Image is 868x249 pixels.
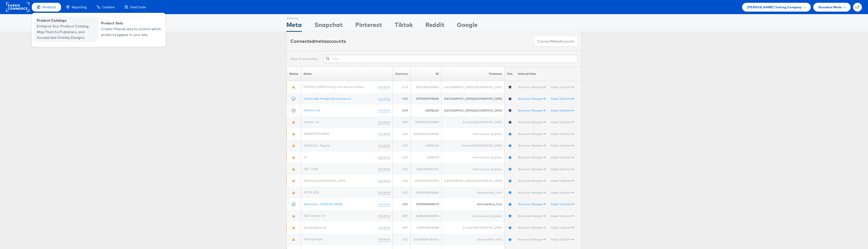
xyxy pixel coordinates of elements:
a: (rename) [378,226,390,230]
a: Graph Explorer [551,85,574,89]
span: meta [551,39,559,44]
td: GBP [393,210,411,222]
th: ID [411,67,442,81]
th: Name [301,67,393,81]
input: Filter [324,55,578,63]
td: USD [393,175,411,187]
a: Graph Explorer [551,226,574,229]
a: Business Manager [518,97,546,100]
td: 585540248758886 [411,187,442,198]
a: (rename) [378,108,390,113]
td: USD [393,234,411,245]
span: Product Catalogs [37,18,97,23]
td: GBP [393,222,411,234]
a: (rename) [378,190,390,195]
a: Graph Explorer [551,167,574,171]
a: Stitcher Live [304,108,320,112]
a: Business Manager [518,202,546,206]
td: America/[GEOGRAPHIC_DATA] [442,140,504,152]
td: USD [393,198,411,210]
td: [GEOGRAPHIC_DATA]/[GEOGRAPHIC_DATA] [442,81,504,93]
span: Create filtered sets to control which products appear in your ads. [101,26,162,38]
a: (rename) [378,202,390,206]
a: Business Manager [518,191,546,194]
td: 148396385240446 [411,222,442,234]
span: Reporting [72,5,87,10]
td: GBP [393,116,411,128]
a: Business Manager [518,120,546,124]
a: Graph Explorer [551,132,574,136]
td: Europe/[GEOGRAPHIC_DATA] [442,222,504,234]
a: Business Manager [518,226,546,229]
a: Graph Explorer [551,120,574,124]
a: Graph Explorer [551,214,574,218]
div: Pinterest [355,20,382,32]
a: AlexandAlexa UK [304,226,327,229]
td: America/Los_Angeles [442,128,504,140]
td: [GEOGRAPHIC_DATA]/[GEOGRAPHIC_DATA] [442,175,504,187]
a: Product Sets Create filtered sets to control which products appear in your ads. [99,17,163,42]
th: Status [287,67,301,81]
a: (rename) [378,237,390,241]
td: EUR [393,104,411,116]
td: USD [393,163,411,175]
div: Tiktok [395,20,413,32]
a: Graph Explorer [551,237,574,241]
a: Graph Explorer [551,155,574,159]
td: 10154248691081416 [411,234,442,245]
a: Business Manager [518,179,546,183]
a: Product Catalogs Enhance Your Product Catalog, Map Them to Publishers, and Incorporate Overlay De... [34,17,99,42]
a: Graph Explorer [551,144,574,147]
a: Business Manager [518,155,546,159]
span: Feed Suite [130,5,146,10]
td: USD [393,140,411,152]
div: Meta [286,20,302,32]
a: Albertsons - [PERSON_NAME] [304,202,343,206]
a: (rename) [378,97,390,101]
a: Business Manager [518,132,546,136]
a: Business Manager [518,237,546,241]
td: 857318691033463 [411,81,442,93]
button: ConnectmetaAccounts [534,36,578,47]
a: Graph Explorer [551,179,574,183]
a: Stitcher UK [304,120,319,124]
span: Enhance Your Product Catalog, Map Them to Publishers, and Incorporate Overlay Designs. [37,23,97,41]
a: Business Manager [518,144,546,147]
a: (rename) [378,120,390,124]
a: AE PM 2020 [304,190,319,194]
div: Showing [286,14,302,20]
span: Creative [102,5,115,10]
a: StitcherAds Primary Ghost Account [304,97,351,100]
a: 360i - Hyatt [304,167,318,171]
a: Aldi Careers UK [304,214,325,218]
a: (rename) [378,167,390,171]
td: 104556132 [411,140,442,152]
div: Snapchat [314,20,343,32]
a: Graph Explorer [551,97,574,100]
td: 802864363100393 [411,210,442,222]
td: [GEOGRAPHIC_DATA]/[GEOGRAPHIC_DATA] [442,104,504,116]
td: USD [393,187,411,198]
span: [PERSON_NAME] Testing Company [747,5,802,10]
td: America/Los_Angeles [442,152,504,163]
a: Business Manager [518,214,546,218]
a: [PERSON_NAME]-testing-new-account (odax) [304,85,364,89]
a: (rename) [378,214,390,218]
a: 6thStreet [GEOGRAPHIC_DATA] [304,179,345,183]
th: Timezone [442,67,504,81]
a: 104556132 - Regular [304,144,330,147]
a: Business Manager [518,85,546,89]
td: 257592934745630 [411,93,442,105]
td: 340419756501201 [411,163,442,175]
th: Currency [393,67,411,81]
td: 238786143 [411,104,442,116]
td: America/New_York [442,234,504,245]
td: 10202878103134460 [411,128,442,140]
td: 10395319 [411,152,442,163]
a: Business Manager [518,167,546,171]
div: Google [457,20,477,32]
td: Europe/[GEOGRAPHIC_DATA] [442,116,504,128]
td: America/Los_Angeles [442,163,504,175]
a: (rename) [378,132,390,136]
td: America/Los_Angeles [442,210,504,222]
